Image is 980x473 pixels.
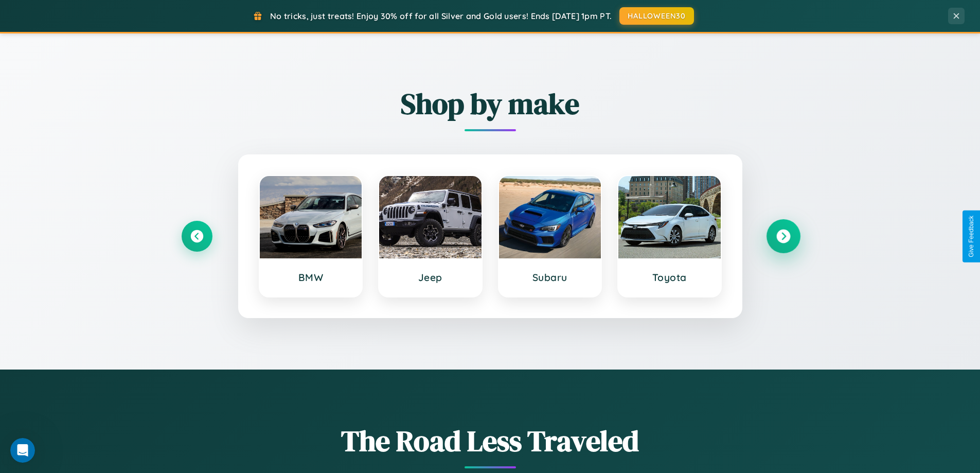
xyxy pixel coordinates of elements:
span: No tricks, just treats! Enjoy 30% off for all Silver and Gold users! Ends [DATE] 1pm PT. [270,11,612,21]
h3: Subaru [509,271,591,284]
h2: Shop by make [182,84,799,124]
iframe: Intercom live chat [10,438,35,463]
button: HALLOWEEN30 [619,7,694,25]
h1: The Road Less Traveled [182,421,799,461]
h3: BMW [270,271,352,284]
div: Give Feedback [968,216,975,257]
h3: Jeep [389,271,471,284]
h3: Toyota [629,271,710,284]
